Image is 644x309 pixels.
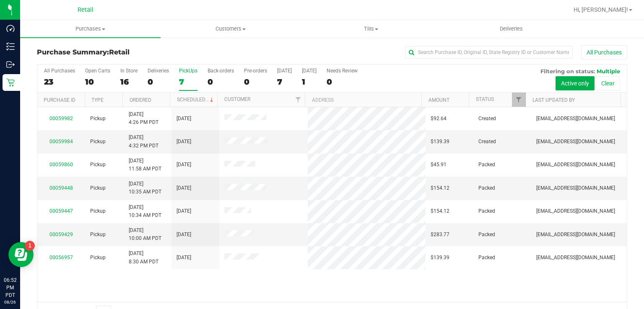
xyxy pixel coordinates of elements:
div: Pre-orders [244,68,267,74]
span: Pickup [90,207,106,215]
iframe: Resource center unread badge [25,241,35,251]
div: PickUps [179,68,197,74]
span: Packed [478,161,495,169]
span: [DATE] [177,254,191,262]
div: 7 [277,77,292,87]
span: Retail [78,6,93,13]
a: Purchase ID [44,97,75,103]
span: [DATE] [177,231,191,239]
span: [DATE] [177,207,191,215]
span: $139.39 [431,138,449,146]
span: Purchases [20,25,161,33]
span: [DATE] 4:26 PM PDT [129,111,158,126]
span: [DATE] [177,184,191,192]
div: 16 [120,77,138,87]
div: 0 [244,77,267,87]
inline-svg: Inventory [6,42,15,51]
iframe: Resource center [8,242,34,267]
span: $92.64 [431,115,447,123]
a: Ordered [130,97,151,103]
a: Amount [428,97,449,103]
span: [EMAIL_ADDRESS][DOMAIN_NAME] [536,207,615,215]
a: 00059860 [49,162,73,167]
a: Customer [224,96,250,102]
span: $139.39 [431,254,449,262]
span: Customers [161,25,301,33]
span: Tills [301,25,441,33]
div: Deliveries [148,68,169,74]
span: [DATE] 10:34 AM PDT [129,203,161,219]
div: Back-orders [208,68,234,74]
span: Pickup [90,254,106,262]
span: $283.77 [431,231,449,239]
a: Status [476,96,494,102]
span: [EMAIL_ADDRESS][DOMAIN_NAME] [536,184,615,192]
div: 7 [179,77,197,87]
span: [EMAIL_ADDRESS][DOMAIN_NAME] [536,254,615,262]
button: All Purchases [581,45,627,59]
span: [EMAIL_ADDRESS][DOMAIN_NAME] [536,231,615,239]
span: Packed [478,231,495,239]
span: Multiple [597,68,620,75]
div: [DATE] [302,68,317,74]
span: Created [478,138,496,146]
div: 0 [208,77,234,87]
a: Filter [512,93,526,107]
p: 08/26 [4,299,16,305]
span: [DATE] [177,138,191,146]
span: $154.12 [431,207,449,215]
button: Active only [556,76,595,90]
inline-svg: Dashboard [6,24,15,33]
a: Deliveries [441,20,582,38]
span: [DATE] 11:58 AM PDT [129,157,161,173]
span: [EMAIL_ADDRESS][DOMAIN_NAME] [536,115,615,123]
span: [DATE] 10:00 AM PDT [129,227,161,242]
a: Filter [291,93,305,107]
div: 23 [44,77,75,87]
span: Pickup [90,231,106,239]
a: Type [91,97,104,103]
a: Tills [301,20,441,38]
span: Hi, [PERSON_NAME]! [574,6,628,13]
a: 00056957 [49,255,73,260]
a: 00059982 [49,116,73,121]
div: 0 [148,77,169,87]
span: [DATE] [177,115,191,123]
span: [DATE] [177,161,191,169]
span: [EMAIL_ADDRESS][DOMAIN_NAME] [536,138,615,146]
div: Open Carts [85,68,110,74]
span: [DATE] 10:35 AM PDT [129,180,161,196]
div: Needs Review [327,68,358,74]
span: Packed [478,207,495,215]
span: [EMAIL_ADDRESS][DOMAIN_NAME] [536,161,615,169]
span: Filtering on status: [540,68,595,75]
span: Pickup [90,115,106,123]
span: Pickup [90,161,106,169]
span: Retail [109,48,130,56]
div: All Purchases [44,68,75,74]
span: $45.91 [431,161,447,169]
button: Clear [596,76,620,90]
inline-svg: Retail [6,78,15,87]
th: Address [305,93,421,107]
span: Packed [478,184,495,192]
h3: Purchase Summary: [37,49,234,56]
div: [DATE] [277,68,292,74]
span: Deliveries [488,25,534,33]
a: Scheduled [177,97,215,103]
span: [DATE] 4:32 PM PDT [129,134,158,149]
a: Customers [161,20,301,38]
a: Last Updated By [532,97,575,103]
a: 00059448 [49,185,73,191]
span: Pickup [90,184,106,192]
a: 00059429 [49,232,73,237]
span: Pickup [90,138,106,146]
div: 1 [302,77,317,87]
span: $154.12 [431,184,449,192]
a: Purchases [20,20,161,38]
span: Packed [478,254,495,262]
a: 00059447 [49,208,73,214]
div: In Store [120,68,138,74]
div: 10 [85,77,110,87]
